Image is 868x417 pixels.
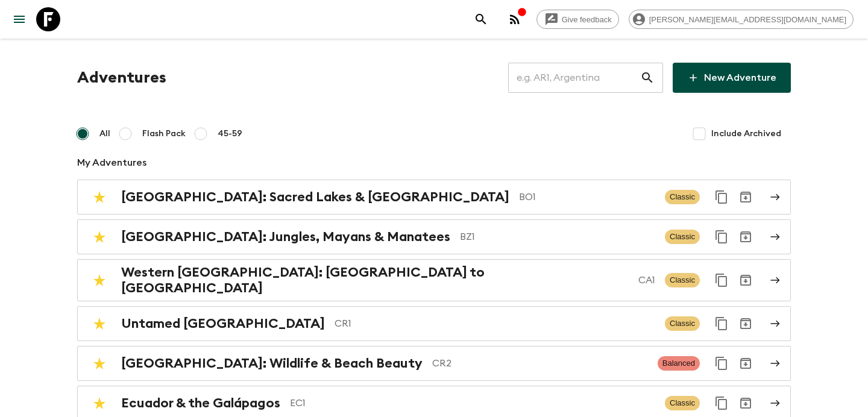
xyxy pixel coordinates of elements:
a: Give feedback [536,10,619,29]
button: Archive [734,391,758,415]
span: Classic [665,316,700,331]
span: Classic [665,273,700,287]
span: [PERSON_NAME][EMAIL_ADDRESS][DOMAIN_NAME] [643,15,853,24]
div: [PERSON_NAME][EMAIL_ADDRESS][DOMAIN_NAME] [629,10,854,29]
h2: [GEOGRAPHIC_DATA]: Wildlife & Beach Beauty [121,356,423,371]
p: CR1 [335,316,655,331]
a: Western [GEOGRAPHIC_DATA]: [GEOGRAPHIC_DATA] to [GEOGRAPHIC_DATA]CA1ClassicDuplicate for 45-59Arc... [77,259,791,301]
h2: Ecuador & the Galápagos [121,395,280,411]
h2: Western [GEOGRAPHIC_DATA]: [GEOGRAPHIC_DATA] to [GEOGRAPHIC_DATA] [121,265,629,296]
p: CA1 [638,273,655,287]
button: Duplicate for 45-59 [709,185,734,209]
h2: [GEOGRAPHIC_DATA]: Jungles, Mayans & Manatees [121,229,450,245]
a: New Adventure [673,63,791,93]
a: [GEOGRAPHIC_DATA]: Wildlife & Beach BeautyCR2BalancedDuplicate for 45-59Archive [77,346,791,381]
span: Classic [665,230,700,244]
button: Duplicate for 45-59 [709,268,734,292]
button: Archive [734,185,758,209]
button: Archive [734,225,758,249]
span: All [99,128,110,140]
span: Give feedback [555,15,618,24]
button: search adventures [469,7,493,31]
span: Classic [665,190,700,204]
h2: [GEOGRAPHIC_DATA]: Sacred Lakes & [GEOGRAPHIC_DATA] [121,189,509,205]
span: Include Archived [711,128,781,140]
button: Archive [734,312,758,336]
p: BZ1 [460,230,655,244]
span: 45-59 [218,128,242,140]
button: Archive [734,351,758,375]
span: Balanced [658,356,700,371]
input: e.g. AR1, Argentina [508,61,640,95]
a: [GEOGRAPHIC_DATA]: Jungles, Mayans & ManateesBZ1ClassicDuplicate for 45-59Archive [77,219,791,254]
p: CR2 [432,356,648,371]
button: Duplicate for 45-59 [709,312,734,336]
button: Archive [734,268,758,292]
p: BO1 [519,190,655,204]
button: Duplicate for 45-59 [709,351,734,375]
h2: Untamed [GEOGRAPHIC_DATA] [121,316,325,331]
button: Duplicate for 45-59 [709,391,734,415]
span: Flash Pack [142,128,186,140]
h1: Adventures [77,66,166,90]
p: My Adventures [77,155,791,170]
p: EC1 [290,396,655,410]
span: Classic [665,396,700,410]
button: menu [7,7,31,31]
a: Untamed [GEOGRAPHIC_DATA]CR1ClassicDuplicate for 45-59Archive [77,306,791,341]
a: [GEOGRAPHIC_DATA]: Sacred Lakes & [GEOGRAPHIC_DATA]BO1ClassicDuplicate for 45-59Archive [77,180,791,215]
button: Duplicate for 45-59 [709,225,734,249]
